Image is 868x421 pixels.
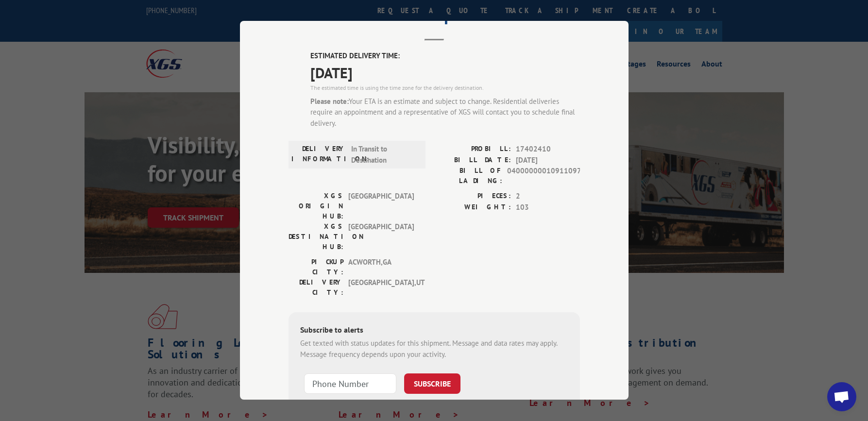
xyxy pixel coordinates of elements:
[516,144,580,155] span: 17402410
[348,277,414,298] span: [GEOGRAPHIC_DATA] , UT
[348,257,414,277] span: ACWORTH , GA
[348,191,414,221] span: [GEOGRAPHIC_DATA]
[291,144,346,166] label: DELIVERY INFORMATION:
[310,84,580,92] div: The estimated time is using the time zone for the delivery destination.
[434,191,511,202] label: PIECES:
[434,202,511,213] label: WEIGHT:
[827,382,856,411] div: Open chat
[300,338,568,360] div: Get texted with status updates for this shipment. Message and data rates may apply. Message frequ...
[516,191,580,202] span: 2
[507,166,580,186] span: 04000000010911097
[289,221,343,252] label: XGS DESTINATION HUB:
[348,221,414,252] span: [GEOGRAPHIC_DATA]
[434,155,511,166] label: BILL DATE:
[310,51,580,62] label: ESTIMATED DELIVERY TIME:
[289,277,343,298] label: DELIVERY CITY:
[310,96,580,129] div: Your ETA is an estimate and subject to change. Residential deliveries require an appointment and ...
[434,144,511,155] label: PROBILL:
[516,155,580,166] span: [DATE]
[304,373,396,394] input: Phone Number
[300,324,568,338] div: Subscribe to alerts
[434,166,502,186] label: BILL OF LADING:
[351,144,417,166] span: In Transit to Destination
[516,202,580,213] span: 103
[310,97,349,106] strong: Please note:
[289,257,343,277] label: PICKUP CITY:
[404,373,460,394] button: SUBSCRIBE
[289,191,343,221] label: XGS ORIGIN HUB:
[310,62,580,84] span: [DATE]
